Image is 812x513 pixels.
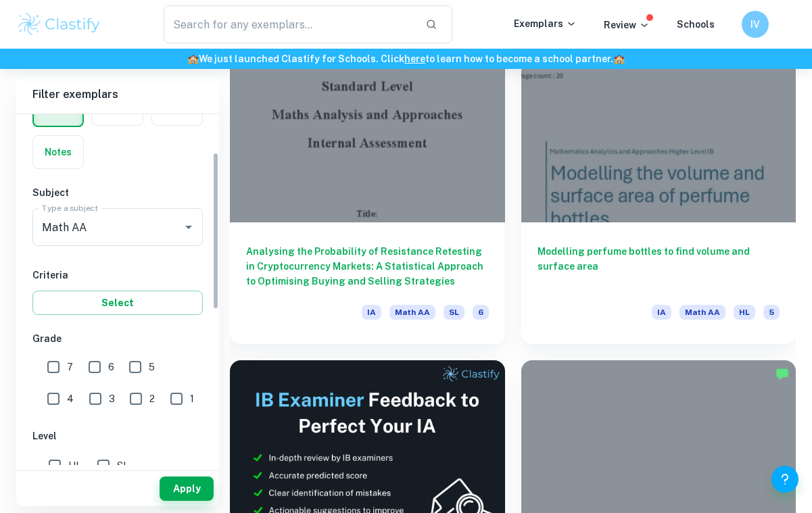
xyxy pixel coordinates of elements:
[32,331,203,346] h6: Grade
[32,429,203,443] h6: Level
[763,305,780,320] span: 5
[734,305,755,320] span: HL
[230,16,505,344] a: Analysing the Probability of Resistance Retesting in Cryptocurrency Markets: A Statistical Approa...
[362,305,381,320] span: IA
[246,244,489,289] h6: Analysing the Probability of Resistance Retesting in Cryptocurrency Markets: A Statistical Approa...
[179,218,198,237] button: Open
[32,268,203,283] h6: Criteria
[108,360,114,374] span: 6
[521,16,796,344] a: Modelling perfume bottles to find volume and surface areaIAMath AAHL5
[16,11,102,38] img: Clastify logo
[748,17,763,32] h6: IV
[613,53,625,64] span: 🏫
[771,466,798,493] button: Help and Feedback
[679,305,725,320] span: Math AA
[32,185,203,200] h6: Subject
[33,136,83,168] button: Notes
[604,18,650,32] p: Review
[164,5,414,43] input: Search for any exemplars...
[404,53,425,64] a: here
[389,305,435,320] span: Math AA
[67,391,74,406] span: 4
[514,16,577,31] p: Exemplars
[32,291,203,315] button: Select
[68,458,81,473] span: HL
[473,305,489,320] span: 6
[775,367,789,381] img: Marked
[16,76,219,114] h6: Filter exemplars
[109,391,115,406] span: 3
[3,51,809,66] h6: We just launched Clastify for Schools. Click to learn how to become a school partner.
[67,360,73,374] span: 7
[187,53,199,64] span: 🏫
[149,360,155,374] span: 5
[117,458,128,473] span: SL
[160,477,214,501] button: Apply
[677,19,715,30] a: Schools
[190,391,194,406] span: 1
[652,305,671,320] span: IA
[149,391,155,406] span: 2
[444,305,464,320] span: SL
[538,244,780,289] h6: Modelling perfume bottles to find volume and surface area
[742,11,769,38] button: IV
[42,202,98,214] label: Type a subject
